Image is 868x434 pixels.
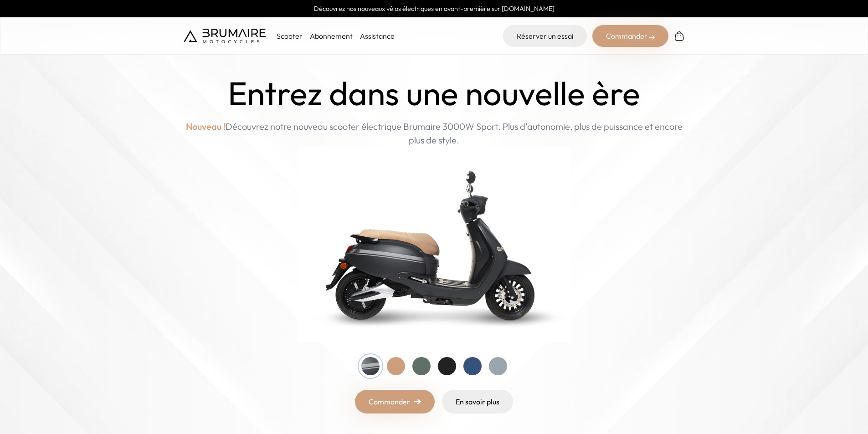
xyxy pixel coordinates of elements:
[674,31,685,41] img: Panier
[310,31,353,41] a: Abonnement
[592,25,668,47] div: Commander
[228,75,640,112] h1: Entrez dans une nouvelle ère
[649,35,655,40] img: right-arrow-2.png
[277,31,303,41] p: Scooter
[360,31,395,41] a: Assistance
[503,25,587,47] a: Réserver un essai
[442,390,513,414] a: En savoir plus
[186,120,226,133] span: Nouveau !
[184,29,266,43] img: Brumaire Motocycles
[355,390,435,414] a: Commander
[184,120,685,147] p: Découvrez notre nouveau scooter électrique Brumaire 3000W Sport. Plus d'autonomie, plus de puissa...
[414,399,421,404] img: right-arrow.png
